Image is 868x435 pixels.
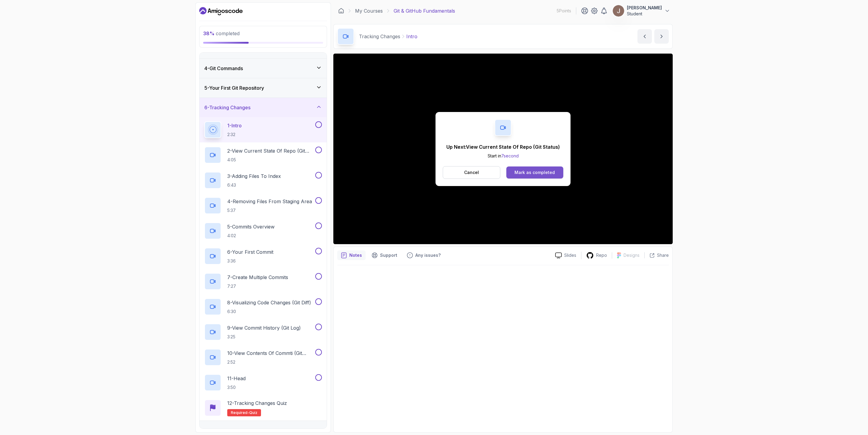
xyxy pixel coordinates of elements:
[231,410,249,415] span: Required-
[227,132,242,138] p: 2:32
[337,250,366,260] button: notes button
[514,169,555,176] div: Mark as completed
[581,252,612,259] a: Repo
[199,6,243,16] a: Dashboard
[204,324,322,340] button: 9-View Commit History (Git Log)3:25
[200,59,327,78] button: 4-Git Commands
[249,410,257,415] span: quiz
[227,223,275,230] p: 5 - Commits Overview
[227,122,242,129] p: 1 - Intro
[627,5,662,11] p: [PERSON_NAME]
[406,33,417,40] p: Intro
[204,248,322,265] button: 6-Your First Commit3:36
[204,104,250,111] h3: 6 - Tracking Changes
[204,399,322,416] button: 12-Tracking Changes QuizRequired-quiz
[443,166,500,179] button: Cancel
[227,258,273,264] p: 3:36
[204,197,322,214] button: 4-Removing Files From Staging Area5:37
[204,222,322,239] button: 5-Commits Overview4:02
[204,147,322,163] button: 2-View Current State Of Repo (Git Status)4:05
[204,172,322,189] button: 3-Adding Files To Index6:43
[654,29,669,44] button: next content
[227,283,288,289] p: 7:27
[612,5,670,17] button: user profile image[PERSON_NAME]Student
[415,252,441,258] p: Any issues?
[227,399,287,407] p: 12 - Tracking Changes Quiz
[204,84,264,92] h3: 5 - Your First Git Repository
[227,207,312,213] p: 5:37
[203,30,240,36] span: completed
[200,98,327,117] button: 6-Tracking Changes
[227,350,314,357] p: 10 - View Contents Of Commti (Git Show)
[227,172,281,180] p: 3 - Adding Files To Index
[227,248,273,256] p: 6 - Your First Commit
[506,166,563,179] button: Mark as completed
[204,427,257,434] h3: 7 - Remote Repositories
[355,7,383,14] a: My Courses
[613,5,624,17] img: user profile image
[624,252,640,258] p: Designs
[227,198,312,205] p: 4 - Removing Files From Staging Area
[349,252,362,258] p: Notes
[368,250,401,260] button: Support button
[227,182,281,188] p: 6:43
[564,252,576,258] p: Slides
[227,384,246,390] p: 3:50
[227,147,314,154] p: 2 - View Current State Of Repo (Git Status)
[550,252,581,259] a: Slides
[204,65,243,72] h3: 4 - Git Commands
[627,11,662,17] p: Student
[204,349,322,366] button: 10-View Contents Of Commti (Git Show)2:52
[227,309,311,315] p: 6:30
[227,299,311,306] p: 8 - Visualizing Code Changes (Git Diff)
[596,252,607,258] p: Repo
[557,8,571,14] p: 5 Points
[227,157,314,163] p: 4:05
[644,252,669,258] button: Share
[204,298,322,315] button: 8-Visualizing Code Changes (Git Diff)6:30
[359,33,400,40] p: Tracking Changes
[227,324,301,331] p: 9 - View Commit History (Git Log)
[227,359,314,365] p: 2:52
[446,153,560,159] p: Start in
[204,121,322,138] button: 1-Intro2:32
[227,334,301,340] p: 3:25
[204,273,322,290] button: 7-Create Multiple Commits7:27
[203,30,215,36] span: 38 %
[200,78,327,98] button: 5-Your First Git Repository
[227,375,246,382] p: 11 - Head
[446,143,560,151] p: Up Next: View Current State Of Repo (Git Status)
[227,233,275,239] p: 4:02
[204,374,322,391] button: 11-Head3:50
[403,250,444,260] button: Feedback button
[464,169,479,176] p: Cancel
[227,274,288,281] p: 7 - Create Multiple Commits
[501,153,519,158] span: 7 second
[637,29,652,44] button: previous content
[338,8,344,14] a: Dashboard
[394,7,455,14] p: Git & GitHub Fundamentals
[333,54,673,244] iframe: 1 - Intro
[657,252,669,258] p: Share
[380,252,397,258] p: Support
